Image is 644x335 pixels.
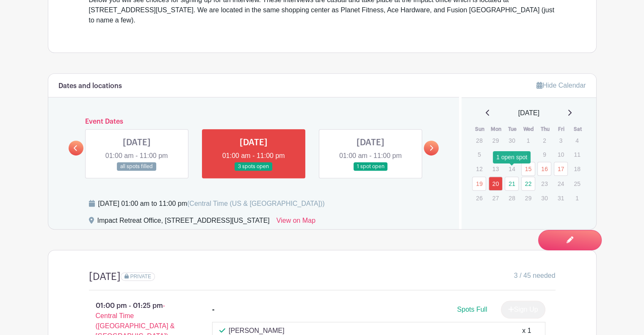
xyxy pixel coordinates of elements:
h6: Event Dates [83,118,424,126]
p: 11 [570,148,584,161]
p: 3 [554,134,568,147]
th: Sun [472,125,488,133]
a: 21 [505,177,519,191]
p: 28 [472,134,486,147]
th: Mon [488,125,505,133]
a: 20 [489,177,503,191]
div: Impact Retreat Office, [STREET_ADDRESS][US_STATE] [97,216,270,229]
a: 22 [521,177,535,191]
p: 8 [521,148,535,161]
span: Spots Full [457,306,487,313]
p: 7 [505,148,519,161]
p: 31 [554,191,568,205]
a: 15 [521,162,535,176]
th: Tue [504,125,521,133]
th: Wed [521,125,537,133]
p: 24 [554,177,568,190]
p: 1 [521,134,535,147]
p: 28 [505,191,519,205]
th: Sat [569,125,586,133]
a: Hide Calendar [536,82,586,89]
span: 3 / 45 needed [514,271,556,281]
a: 19 [472,177,486,191]
div: 1 open spot [493,151,531,163]
p: 27 [489,191,503,205]
p: 10 [554,148,568,161]
p: 29 [521,191,535,205]
span: PRIVATE [130,274,151,280]
a: View on Map [276,216,315,229]
p: 29 [489,134,503,147]
p: 9 [537,148,551,161]
p: 12 [472,162,486,175]
h6: Dates and locations [58,82,122,90]
th: Fri [553,125,570,133]
h4: [DATE] [89,271,121,283]
p: 23 [537,177,551,190]
p: 14 [505,162,519,175]
div: - [212,305,215,315]
p: 2 [537,134,551,147]
th: Thu [537,125,553,133]
div: [DATE] 01:00 am to 11:00 pm [98,199,325,209]
p: 13 [489,162,503,175]
p: 26 [472,191,486,205]
span: (Central Time (US & [GEOGRAPHIC_DATA])) [187,200,325,207]
a: 16 [537,162,551,176]
p: 30 [505,134,519,147]
p: 30 [537,191,551,205]
p: 1 [570,191,584,205]
p: 4 [570,134,584,147]
p: 25 [570,177,584,190]
p: 6 [489,148,503,161]
span: [DATE] [518,108,539,118]
a: 17 [554,162,568,176]
p: 18 [570,162,584,175]
p: 5 [472,148,486,161]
